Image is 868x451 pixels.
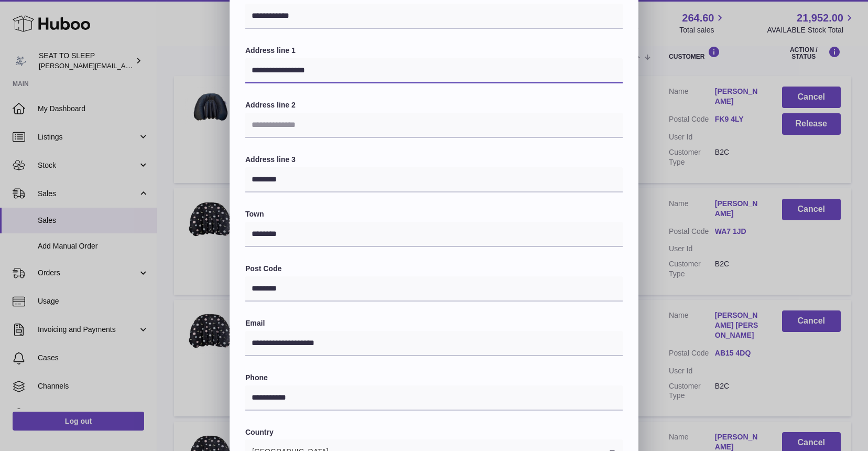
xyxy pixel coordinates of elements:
[245,46,623,56] label: Address line 1
[245,264,623,274] label: Post Code
[245,427,623,437] label: Country
[245,100,623,110] label: Address line 2
[245,209,623,219] label: Town
[245,318,623,328] label: Email
[245,373,623,383] label: Phone
[245,155,623,165] label: Address line 3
